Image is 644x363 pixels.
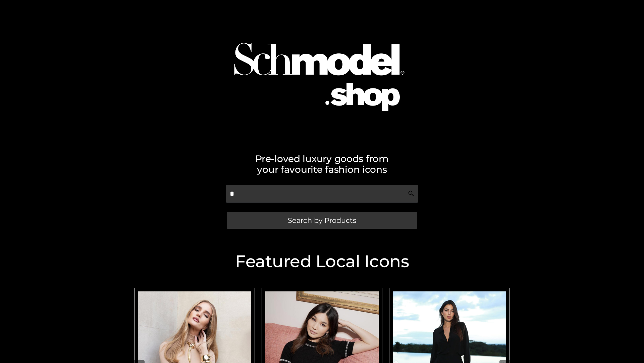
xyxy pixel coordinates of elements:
h2: Featured Local Icons​ [131,253,513,270]
span: Search by Products [288,217,356,224]
h2: Pre-loved luxury goods from your favourite fashion icons [131,153,513,175]
a: Search by Products [227,212,417,229]
img: Search Icon [408,190,415,197]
